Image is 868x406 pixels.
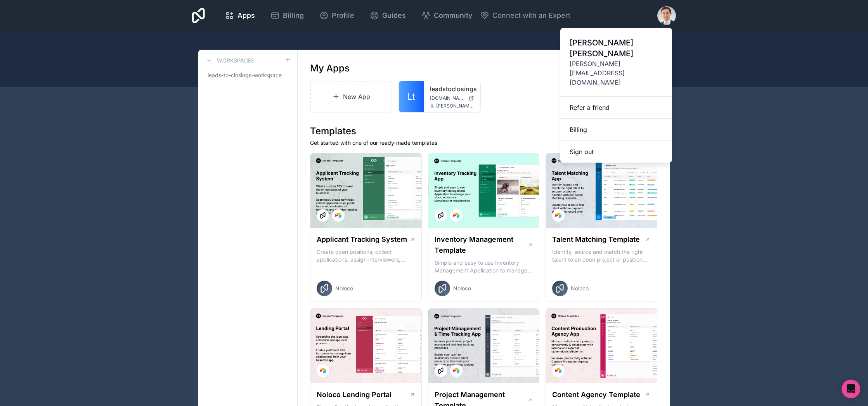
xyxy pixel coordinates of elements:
span: [PERSON_NAME][EMAIL_ADDRESS][DOMAIN_NAME] [570,59,663,87]
button: Connect with an Expert [480,10,570,21]
button: Sign out [560,141,672,163]
a: [DOMAIN_NAME] [430,95,474,101]
a: leads-to-closings-workspace [204,68,291,82]
a: New App [310,81,392,113]
a: leadstoclosings [430,84,474,94]
span: [PERSON_NAME][EMAIL_ADDRESS][DOMAIN_NAME] [436,103,474,109]
span: Connect with an Expert [492,10,570,21]
img: Airtable Logo [335,212,341,219]
h1: Templates [310,125,657,137]
a: Apps [219,7,261,24]
span: Community [434,10,472,21]
span: Noloco [571,285,589,292]
span: Lt [407,90,415,103]
img: Airtable Logo [555,368,561,374]
span: Guides [382,10,406,21]
span: Noloco [453,285,471,292]
a: Refer a friend [560,97,672,119]
img: Airtable Logo [453,368,459,374]
span: leads-to-closings-workspace [208,71,282,79]
img: Airtable Logo [555,212,561,219]
a: Workspaces [204,56,255,65]
p: Identify, source and match the right talent to an open project or position with our Talent Matchi... [552,248,651,264]
h1: Inventory Management Template [435,234,528,256]
a: Billing [560,119,672,141]
img: Airtable Logo [453,212,459,219]
p: Get started with one of our ready-made templates [310,139,657,147]
h1: Applicant Tracking System [317,234,407,245]
span: Profile [332,10,354,21]
span: [PERSON_NAME] [PERSON_NAME] [570,37,663,59]
h3: Workspaces [217,57,255,64]
h1: Talent Matching Template [552,234,640,245]
h1: Content Agency Template [552,389,640,400]
span: [DOMAIN_NAME] [430,95,465,101]
img: Airtable Logo [320,368,326,374]
a: Profile [313,7,360,24]
a: Guides [364,7,412,24]
h1: Noloco Lending Portal [317,389,392,400]
span: Apps [237,10,255,21]
h1: My Apps [310,62,350,75]
div: Open Intercom Messenger [842,380,860,398]
a: Community [415,7,478,24]
span: Noloco [335,285,353,292]
p: Simple and easy to use Inventory Management Application to manage your stock, orders and Manufact... [435,259,533,274]
p: Create open positions, collect applications, assign interviewers, centralise candidate feedback a... [317,248,415,264]
a: Billing [264,7,310,24]
a: Lt [399,81,424,112]
span: Billing [283,10,304,21]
